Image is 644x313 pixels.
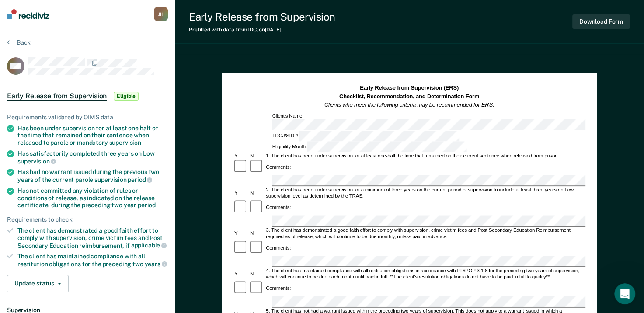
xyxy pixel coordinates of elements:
span: years [145,261,167,268]
div: Has satisfactorily completed three years on Low [17,150,168,165]
div: Early Release from Supervision [189,10,335,23]
div: The client has maintained compliance with all restitution obligations for the preceding two [17,253,168,268]
img: Recidiviz [7,9,49,19]
div: N [249,231,265,237]
iframe: Intercom live chat [614,283,635,304]
div: Prefilled with data from TDCJ on [DATE] . [189,27,335,33]
div: N [249,271,265,277]
div: J H [154,7,168,21]
span: period [138,202,156,209]
div: The client has demonstrated a good faith effort to comply with supervision, crime victim fees and... [17,227,168,249]
span: applicable [131,242,167,249]
div: Has had no warrant issued during the previous two years of the current parole supervision [17,168,168,183]
div: TDCJ/SID #: [271,131,460,142]
div: Y [233,153,249,159]
strong: Early Release from Supervision (ERS) [360,85,459,91]
button: Download Form [572,14,630,29]
div: Requirements validated by OIMS data [7,114,168,121]
div: Requirements to check [7,216,168,223]
div: N [249,190,265,196]
button: Back [7,38,31,46]
button: Update status [7,275,69,292]
div: Y [233,190,249,196]
div: Y [233,271,249,277]
div: Comments: [265,205,292,211]
div: Comments: [265,285,292,291]
div: Has been under supervision for at least one half of the time that remained on their sentence when... [17,125,168,146]
div: 3. The client has demonstrated a good faith effort to comply with supervision, crime victim fees ... [265,228,586,240]
div: Has not committed any violation of rules or conditions of release, as indicated on the release ce... [17,187,168,209]
span: Eligible [114,92,139,101]
span: period [128,176,152,183]
div: Y [233,231,249,237]
div: Eligibility Month: [271,142,468,153]
div: 2. The client has been under supervision for a minimum of three years on the current period of su... [265,187,586,200]
div: 4. The client has maintained compliance with all restitution obligations in accordance with PD/PO... [265,268,586,281]
span: supervision [109,139,141,146]
span: supervision [17,158,56,165]
div: Comments: [265,245,292,251]
span: Early Release from Supervision [7,92,107,101]
button: JH [154,7,168,21]
div: 1. The client has been under supervision for at least one-half the time that remained on their cu... [265,153,586,159]
em: Clients who meet the following criteria may be recommended for ERS. [324,102,494,108]
div: Comments: [265,164,292,170]
strong: Checklist, Recommendation, and Determination Form [339,93,479,99]
div: N [249,153,265,159]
